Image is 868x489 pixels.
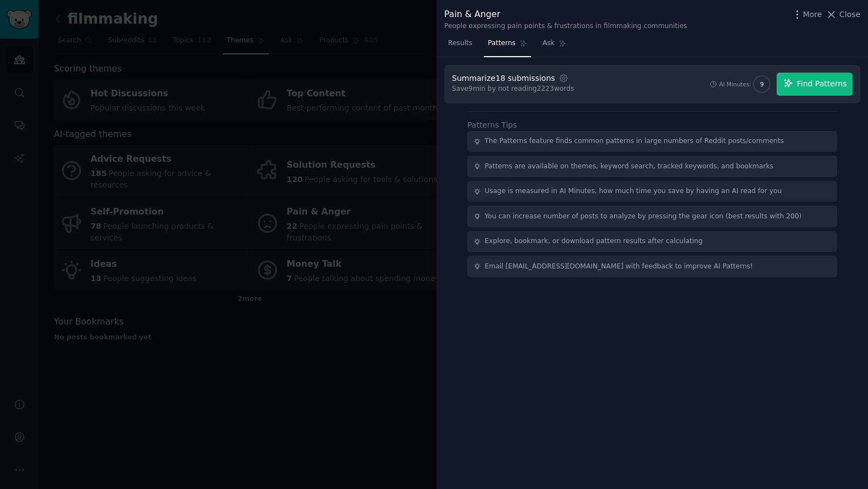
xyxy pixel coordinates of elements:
[467,120,517,129] label: Patterns Tips
[760,80,764,88] span: 9
[485,212,802,222] div: You can increase number of posts to analyze by pressing the gear icon (best results with 200)
[452,84,574,94] div: Save 9 min by not reading 2223 words
[488,39,515,48] span: Patterns
[485,237,703,246] div: Explore, bookmark, or download pattern results after calculating
[485,262,754,272] div: Email [EMAIL_ADDRESS][DOMAIN_NAME] with feedback to improve AI Patterns!
[485,162,773,172] div: Patterns are available on themes, keyword search, tracked keywords, and bookmarks
[444,21,687,31] div: People expressing pain points & frustrations in filmmaking communities
[485,136,784,146] div: The Patterns feature finds common patterns in large numbers of Reddit posts/comments
[839,9,860,20] span: Close
[719,80,751,88] div: AI Minutes:
[797,78,847,90] span: Find Patterns
[444,35,476,57] a: Results
[777,73,853,96] button: Find Patterns
[803,9,822,20] span: More
[452,73,555,84] div: Summarize 18 submissions
[791,9,822,20] button: More
[444,8,687,21] div: Pain & Anger
[484,35,531,57] a: Patterns
[826,9,860,20] button: Close
[543,39,555,48] span: Ask
[485,186,782,196] div: Usage is measured in AI Minutes, how much time you save by having an AI read for you
[448,39,472,48] span: Results
[539,35,570,57] a: Ask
